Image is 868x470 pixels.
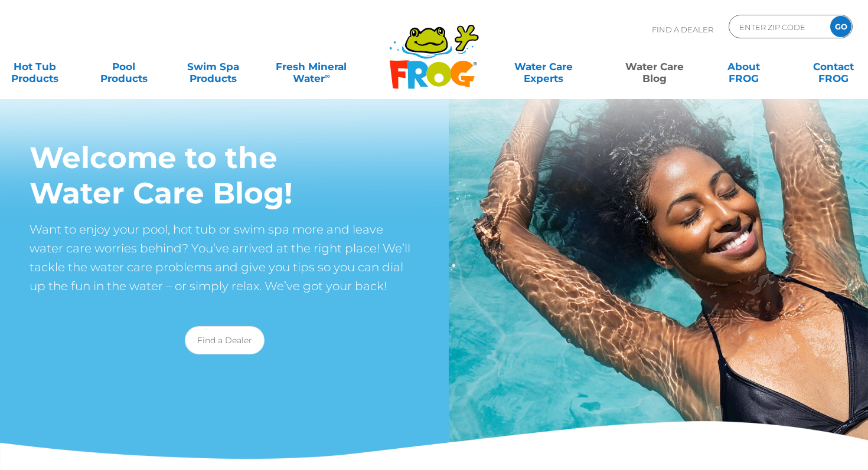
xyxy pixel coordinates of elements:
a: Swim SpaProducts [178,55,248,78]
a: Water CareExperts [487,55,600,78]
sup: ∞ [325,71,330,80]
a: AboutFROG [709,55,779,78]
a: Water CareBlog [620,55,690,78]
a: Fresh MineralWater∞ [268,55,355,78]
img: FROG Blog [449,33,868,468]
a: PoolProducts [89,55,159,78]
p: Find A Dealer [652,15,713,44]
input: Zip Code Form [738,18,818,35]
input: GO [830,16,851,37]
a: Find a Dealer [185,326,265,354]
a: ContactFROG [798,55,868,78]
p: Want to enjoy your pool, hot tub or swim spa more and leave water care worries behind? You’ve arr... [30,220,419,295]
